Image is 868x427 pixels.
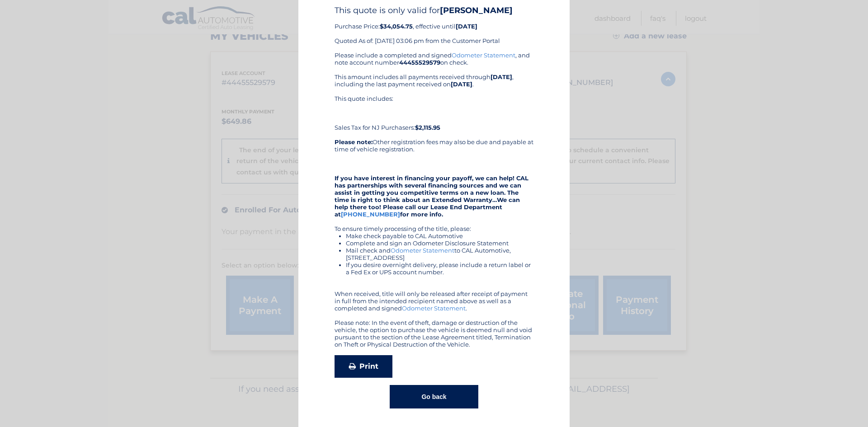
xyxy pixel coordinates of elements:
[335,52,533,348] div: Please include a completed and signed , and note account number on check. This amount includes al...
[402,305,466,312] a: Odometer Statement
[335,5,533,15] h4: This quote is only valid for
[440,5,513,15] b: [PERSON_NAME]
[491,73,512,80] b: [DATE]
[415,124,440,131] b: $2,115.95
[335,138,373,145] b: Please note:
[341,211,400,218] a: [PHONE_NUMBER]
[391,247,454,254] a: Odometer Statement
[451,80,472,88] b: [DATE]
[346,239,533,247] li: Complete and sign an Odometer Disclosure Statement
[335,95,533,131] div: This quote includes: Sales Tax for NJ Purchasers:
[380,23,413,30] b: $34,054.75
[335,174,528,218] strong: If you have interest in financing your payoff, we can help! CAL has partnerships with several fin...
[335,355,392,378] a: Print
[346,232,533,239] li: Make check payable to CAL Automotive
[346,247,533,261] li: Mail check and to CAL Automotive, [STREET_ADDRESS]
[456,23,477,30] b: [DATE]
[452,52,515,59] a: Odometer Statement
[335,5,533,52] div: Purchase Price: , effective until Quoted As of: [DATE] 03:06 pm from the Customer Portal
[346,261,533,276] li: If you desire overnight delivery, please include a return label or a Fed Ex or UPS account number.
[399,59,440,66] b: 44455529579
[390,385,478,408] button: Go back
